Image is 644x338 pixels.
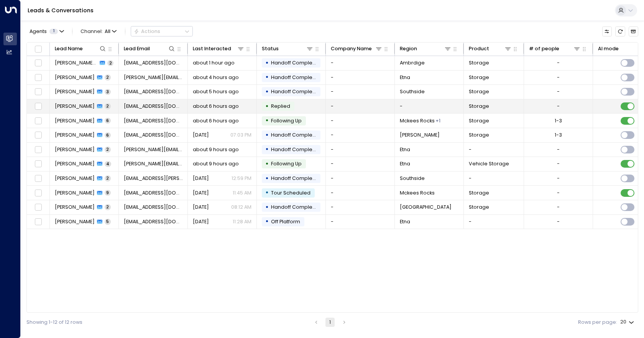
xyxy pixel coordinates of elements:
span: Erik Pitluga [55,146,95,153]
td: - [326,200,395,214]
button: Archived Leads [629,26,638,36]
div: • [265,158,269,170]
span: 1 [49,29,58,34]
div: Showing 1-12 of 12 rows [26,319,82,326]
button: Agents1 [26,26,66,36]
div: • [265,101,269,112]
div: Button group with a nested menu [131,26,193,36]
span: amandavincent678@yahoo.com [124,103,183,110]
span: Handoff Completed [271,59,321,66]
div: Company Name [331,45,372,53]
p: 08:12 AM [231,204,251,211]
span: Handoff Completed [271,88,321,95]
td: - [464,143,524,157]
span: Handoff Completed [271,204,321,210]
div: - [557,88,560,95]
div: # of people [529,45,559,53]
div: - [557,74,560,81]
span: Mckees Rocks [400,117,435,124]
span: erik.pitluga@gmail.com [124,146,183,153]
span: Tour Scheduled [271,190,310,196]
span: Toggle select row [34,174,43,183]
span: Channel: [78,26,119,36]
span: Storage [469,204,489,211]
span: Toggle select row [34,87,43,96]
div: • [265,201,269,213]
span: Toggle select row [34,73,43,82]
div: Lead Email [124,45,150,53]
div: # of people [529,45,581,53]
div: • [265,115,269,127]
div: • [265,143,269,155]
span: Handoff Completed [271,132,321,138]
span: Julian Tress Betancourt [55,59,98,66]
div: • [265,71,269,83]
span: Storage [469,190,489,196]
span: about 6 hours ago [193,117,239,124]
span: Vehicle Storage [469,160,509,167]
span: Yesterday [193,204,209,211]
div: Lead Name [55,45,107,53]
span: Toggle select row [34,160,43,168]
div: • [265,86,269,98]
td: - [464,171,524,186]
span: reachmarieelizabeth@outlook.com [124,190,183,196]
td: - [464,215,524,229]
span: guoningx@andrew.cmu.edu [124,175,183,182]
span: Mckees Rocks [400,190,435,196]
td: - [395,99,464,114]
span: gracehunter012@gmail.com [124,88,183,95]
td: - [326,143,395,157]
p: 12:59 PM [232,175,251,182]
span: Off Platform [271,218,300,225]
span: 2 [107,60,113,66]
span: 5 [105,219,111,224]
span: Following Up [271,117,302,124]
span: Robinson [400,132,440,138]
span: 2 [105,204,111,210]
span: Toggle select row [34,188,43,197]
span: 6 [105,132,111,138]
div: - [557,218,560,225]
span: Storage [469,88,489,95]
p: 11:45 AM [233,190,251,196]
a: Leads & Conversations [28,7,94,14]
div: Last Interacted [193,45,231,53]
span: Replied [271,103,290,109]
div: - [557,160,560,167]
div: Status [262,45,314,53]
span: Toggle select row [34,59,43,68]
span: Marie Walker [55,190,95,196]
div: Robinson [435,117,440,124]
div: Region [400,45,417,53]
div: Lead Name [55,45,83,53]
div: - [557,59,560,66]
span: Storage [469,59,489,66]
span: 4 [105,161,111,167]
div: • [265,57,269,69]
td: - [326,99,395,114]
span: Yesterday [193,175,209,182]
label: Rows per page: [578,319,617,326]
span: Etna [400,160,410,167]
span: Storage [469,74,489,81]
span: Sirun Wang [55,175,95,182]
div: • [265,187,269,199]
span: Toggle select all [34,45,43,53]
td: - [326,71,395,85]
span: Murrysville [400,204,452,211]
span: Grace Hunter [55,88,95,95]
td: - [326,56,395,70]
p: 07:03 PM [230,132,251,138]
span: Shane Mitnick [55,218,95,225]
span: Etna [400,218,410,225]
div: Status [262,45,279,53]
span: shanem223@Yahoo.com [124,218,183,225]
span: about 9 hours ago [193,146,239,153]
span: mariakapitan30@gmail.com [124,204,183,211]
button: Channel:All [78,26,119,36]
span: 2 [105,175,111,181]
div: 1-3 [555,132,562,138]
span: about 9 hours ago [193,160,239,167]
td: - [326,186,395,200]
